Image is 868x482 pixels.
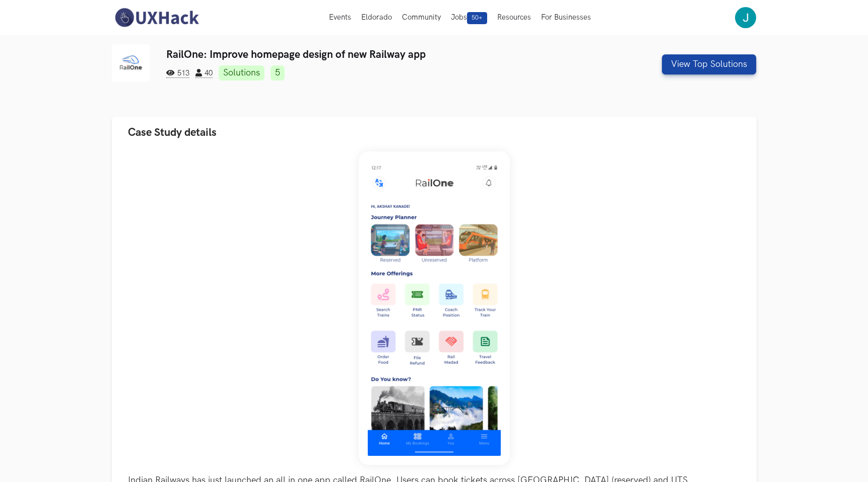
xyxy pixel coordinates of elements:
[735,7,756,28] img: Your profile pic
[112,44,150,82] img: RailOne logo
[271,65,285,81] a: 5
[112,117,757,148] button: Case Study details
[112,7,202,28] img: UXHack-logo.png
[195,69,213,78] span: 40
[467,12,487,24] span: 50+
[128,126,217,139] span: Case Study details
[166,48,593,61] h3: RailOne: Improve homepage design of new Railway app
[359,151,510,465] img: Weekend_Hackathon_75_banner.png
[662,54,756,74] button: View Top Solutions
[219,65,264,81] a: Solutions
[166,69,189,78] span: 513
